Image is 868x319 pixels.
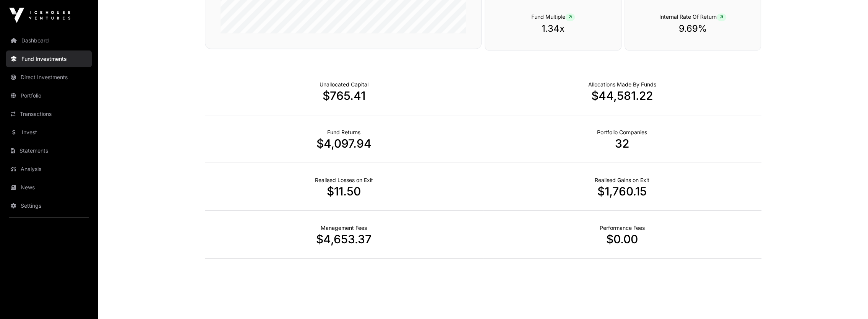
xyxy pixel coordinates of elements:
[659,13,726,20] span: Internal Rate Of Return
[640,23,746,35] p: 9.69%
[205,89,483,103] p: $765.41
[6,106,92,122] a: Transactions
[483,137,761,150] p: 32
[830,282,868,319] iframe: Chat Widget
[9,8,70,23] img: Icehouse Ventures Logo
[327,129,360,136] p: Realised Returns from Funds
[483,184,761,198] p: $1,760.15
[6,124,92,141] a: Invest
[483,232,761,246] p: $0.00
[321,224,367,232] p: Fund Management Fees incurred to date
[205,232,483,246] p: $4,653.37
[588,81,656,88] p: Capital Deployed Into Companies
[6,161,92,177] a: Analysis
[205,184,483,198] p: $11.50
[6,179,92,196] a: News
[6,32,92,49] a: Dashboard
[597,129,647,136] p: Number of Companies Deployed Into
[205,137,483,150] p: $4,097.94
[600,224,645,232] p: Fund Performance Fees (Carry) incurred to date
[320,81,368,88] p: Cash not yet allocated
[595,176,649,184] p: Net Realised on Positive Exits
[531,13,575,20] span: Fund Multiple
[500,23,606,35] p: 1.34x
[6,142,92,159] a: Statements
[6,87,92,104] a: Portfolio
[6,50,92,67] a: Fund Investments
[483,89,761,103] p: $44,581.22
[6,197,92,214] a: Settings
[315,176,373,184] p: Net Realised on Negative Exits
[6,69,92,86] a: Direct Investments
